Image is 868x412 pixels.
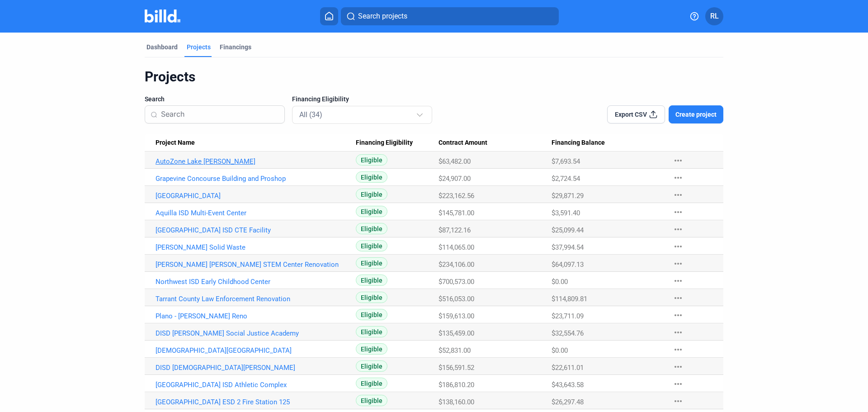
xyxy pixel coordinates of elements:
span: $26,297.48 [552,398,584,406]
a: [DEMOGRAPHIC_DATA][GEOGRAPHIC_DATA] [156,346,356,355]
span: Eligible [356,360,387,372]
button: Create project [669,105,723,123]
span: Eligible [356,240,387,251]
a: DISD [PERSON_NAME] Social Justice Academy [156,329,356,337]
span: Eligible [356,326,387,337]
a: Grapevine Concourse Building and Proshop [156,175,356,183]
span: RL [710,11,719,22]
span: $156,591.52 [439,364,474,372]
span: Eligible [356,257,387,269]
span: $135,459.00 [439,329,474,337]
span: Eligible [356,189,387,200]
span: $223,162.56 [439,192,474,200]
a: DISD [DEMOGRAPHIC_DATA][PERSON_NAME] [156,364,356,372]
span: Contract Amount [439,139,487,147]
mat-select-trigger: All (34) [299,110,322,119]
span: $145,781.00 [439,209,474,217]
span: $22,611.01 [552,364,584,372]
span: $29,871.29 [552,192,584,200]
span: $138,160.00 [439,398,474,406]
span: Search [145,95,165,104]
span: Eligible [356,206,387,217]
mat-icon: more_horiz [673,155,684,166]
span: $114,065.00 [439,243,474,251]
mat-icon: more_horiz [673,361,684,372]
div: Project Name [156,139,356,147]
span: $114,809.81 [552,295,587,303]
span: Financing Eligibility [356,139,413,147]
span: $63,482.00 [439,157,471,166]
div: Financing Balance [552,139,664,147]
img: Billd Company Logo [145,9,180,23]
span: $0.00 [552,278,568,286]
span: Eligible [356,154,387,166]
span: Eligible [356,309,387,320]
mat-icon: more_horiz [673,172,684,183]
span: Eligible [356,378,387,389]
a: [GEOGRAPHIC_DATA] ESD 2 Fire Station 125 [156,398,356,406]
div: Projects [145,68,723,85]
span: Financing Eligibility [292,95,349,104]
span: $25,099.44 [552,226,584,234]
span: $32,554.76 [552,329,584,337]
span: Financing Balance [552,139,605,147]
input: Search [161,105,279,124]
span: $3,591.40 [552,209,580,217]
span: $186,810.20 [439,381,474,389]
mat-icon: more_horiz [673,293,684,303]
span: $516,053.00 [439,295,474,303]
mat-icon: more_horiz [673,379,684,389]
mat-icon: more_horiz [673,258,684,269]
div: Financing Eligibility [356,139,439,147]
a: [PERSON_NAME] [PERSON_NAME] STEM Center Renovation [156,260,356,269]
span: $159,613.00 [439,312,474,320]
span: Create project [675,110,717,119]
span: Eligible [356,275,387,286]
span: $87,122.16 [439,226,471,234]
span: Eligible [356,223,387,234]
mat-icon: more_horiz [673,396,684,407]
span: $43,643.58 [552,381,584,389]
span: Project Name [156,139,195,147]
span: $234,106.00 [439,260,474,269]
span: $700,573.00 [439,278,474,286]
a: [GEOGRAPHIC_DATA] ISD CTE Facility [156,226,356,234]
a: Northwest ISD Early Childhood Center [156,278,356,286]
mat-icon: more_horiz [673,189,684,200]
mat-icon: more_horiz [673,310,684,321]
a: Tarrant County Law Enforcement Renovation [156,295,356,303]
mat-icon: more_horiz [673,241,684,252]
span: $7,693.54 [552,157,580,166]
span: Eligible [356,292,387,303]
span: $52,831.00 [439,346,471,355]
mat-icon: more_horiz [673,275,684,286]
mat-icon: more_horiz [673,224,684,235]
span: $0.00 [552,346,568,355]
span: Search projects [358,11,407,22]
button: RL [705,7,723,25]
span: $24,907.00 [439,175,471,183]
a: AutoZone Lake [PERSON_NAME] [156,157,356,166]
button: Export CSV [607,105,665,123]
span: Export CSV [615,110,647,119]
mat-icon: more_horiz [673,344,684,355]
span: $2,724.54 [552,175,580,183]
span: $23,711.09 [552,312,584,320]
div: Financings [220,43,251,52]
a: Aquilla ISD Multi-Event Center [156,209,356,217]
a: [GEOGRAPHIC_DATA] ISD Athletic Complex [156,381,356,389]
span: Eligible [356,343,387,355]
div: Dashboard [146,43,178,52]
a: Plano - [PERSON_NAME] Reno [156,312,356,320]
span: $37,994.54 [552,243,584,251]
span: Eligible [356,171,387,183]
mat-icon: more_horiz [673,327,684,338]
div: Contract Amount [439,139,552,147]
span: Eligible [356,395,387,406]
div: Projects [187,43,211,52]
mat-icon: more_horiz [673,207,684,218]
span: $64,097.13 [552,260,584,269]
a: [PERSON_NAME] Solid Waste [156,243,356,251]
a: [GEOGRAPHIC_DATA] [156,192,356,200]
button: Search projects [341,7,559,25]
